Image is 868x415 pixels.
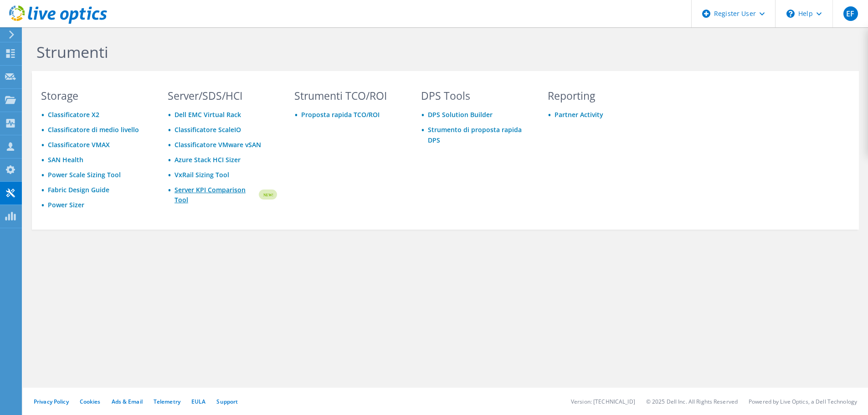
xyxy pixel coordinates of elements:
h3: Storage [41,91,150,101]
a: Classificatore X2 [48,110,99,119]
a: Proposta rapida TCO/ROI [301,110,380,119]
span: EF [843,6,858,21]
a: Privacy Policy [34,398,69,405]
img: new-badge.svg [257,184,277,205]
a: Support [216,398,238,405]
a: Classificatore VMware vSAN [175,140,261,149]
a: Telemetry [154,398,180,405]
a: Classificatore ScaleIO [175,125,241,134]
h1: Strumenti [36,42,652,61]
a: Partner Activity [555,110,603,119]
a: Ads & Email [112,398,143,405]
svg: \n [786,10,795,18]
li: © 2025 Dell Inc. All Rights Reserved [646,398,738,405]
a: Power Sizer [48,200,84,209]
a: Cookies [80,398,101,405]
h3: Reporting [548,91,657,101]
a: Strumento di proposta rapida DPS [428,125,522,144]
li: Version: [TECHNICAL_ID] [571,398,635,405]
h3: Server/SDS/HCI [168,91,277,101]
a: Classificatore di medio livello [48,125,139,134]
a: Dell EMC Virtual Rack [175,110,241,119]
a: SAN Health [48,155,83,164]
a: Server KPI Comparison Tool [175,185,257,205]
h3: Strumenti TCO/ROI [294,91,404,101]
a: EULA [191,398,205,405]
a: DPS Solution Builder [428,110,493,119]
li: Powered by Live Optics, a Dell Technology [749,398,857,405]
a: Power Scale Sizing Tool [48,170,121,179]
a: Azure Stack HCI Sizer [175,155,241,164]
a: Classificatore VMAX [48,140,110,149]
a: VxRail Sizing Tool [175,170,229,179]
h3: DPS Tools [421,91,530,101]
a: Fabric Design Guide [48,185,109,194]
